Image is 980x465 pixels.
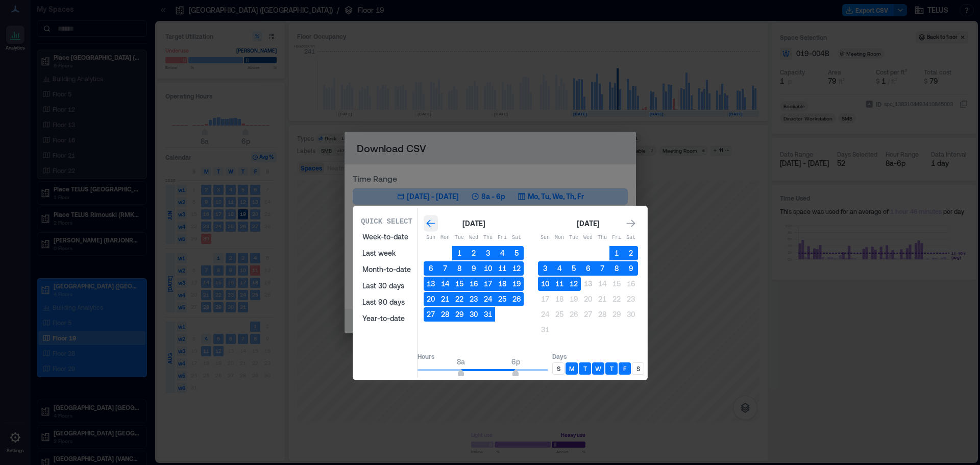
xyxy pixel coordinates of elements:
[581,277,595,291] button: 13
[595,277,609,291] button: 14
[552,292,567,306] button: 18
[495,231,509,245] th: Friday
[538,323,552,337] button: 31
[567,307,581,322] button: 26
[438,234,452,242] p: Mon
[452,246,467,260] button: 1
[595,292,609,306] button: 21
[581,307,595,322] button: 27
[567,231,581,245] th: Tuesday
[438,231,452,245] th: Monday
[438,292,452,306] button: 21
[438,277,452,291] button: 14
[581,231,595,245] th: Wednesday
[361,216,412,227] p: Quick Select
[509,234,524,242] p: Sat
[624,307,638,322] button: 30
[424,216,438,231] button: Go to previous month
[595,364,601,373] p: W
[552,231,567,245] th: Monday
[438,261,452,276] button: 7
[569,364,574,373] p: M
[624,246,638,260] button: 2
[467,231,481,245] th: Wednesday
[567,277,581,291] button: 12
[624,261,638,276] button: 9
[356,278,417,294] button: Last 30 days
[481,234,495,242] p: Thu
[624,234,638,242] p: Sat
[538,292,552,306] button: 17
[552,234,567,242] p: Mon
[495,277,509,291] button: 18
[610,364,614,373] p: T
[623,364,626,373] p: F
[538,231,552,245] th: Sunday
[452,307,467,322] button: 29
[538,234,552,242] p: Sun
[495,246,509,260] button: 4
[452,292,467,306] button: 22
[495,261,509,276] button: 11
[356,229,417,245] button: Week-to-date
[481,277,495,291] button: 17
[609,231,624,245] th: Friday
[424,307,438,322] button: 27
[595,231,609,245] th: Thursday
[481,231,495,245] th: Thursday
[557,364,560,373] p: S
[583,364,587,373] p: T
[356,245,417,261] button: Last week
[356,294,417,310] button: Last 90 days
[567,234,581,242] p: Tue
[574,217,602,230] div: [DATE]
[609,277,624,291] button: 15
[609,246,624,260] button: 1
[624,277,638,291] button: 16
[609,292,624,306] button: 22
[467,234,481,242] p: Wed
[457,357,465,366] span: 8a
[438,307,452,322] button: 28
[452,277,467,291] button: 15
[459,217,488,230] div: [DATE]
[538,307,552,322] button: 24
[467,307,481,322] button: 30
[481,292,495,306] button: 24
[581,292,595,306] button: 20
[481,246,495,260] button: 3
[481,261,495,276] button: 10
[624,292,638,306] button: 23
[609,307,624,322] button: 29
[595,261,609,276] button: 7
[418,352,548,360] p: Hours
[567,261,581,276] button: 5
[424,234,438,242] p: Sun
[624,231,638,245] th: Saturday
[552,352,644,360] p: Days
[424,292,438,306] button: 20
[567,292,581,306] button: 19
[595,234,609,242] p: Thu
[467,261,481,276] button: 9
[538,277,552,291] button: 10
[581,234,595,242] p: Wed
[511,357,520,366] span: 6p
[495,234,509,242] p: Fri
[538,261,552,276] button: 3
[609,234,624,242] p: Fri
[424,231,438,245] th: Sunday
[467,246,481,260] button: 2
[356,310,417,327] button: Year-to-date
[595,307,609,322] button: 28
[424,261,438,276] button: 6
[509,246,524,260] button: 5
[552,307,567,322] button: 25
[636,364,640,373] p: S
[495,292,509,306] button: 25
[356,261,417,278] button: Month-to-date
[609,261,624,276] button: 8
[452,234,467,242] p: Tue
[424,277,438,291] button: 13
[509,292,524,306] button: 26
